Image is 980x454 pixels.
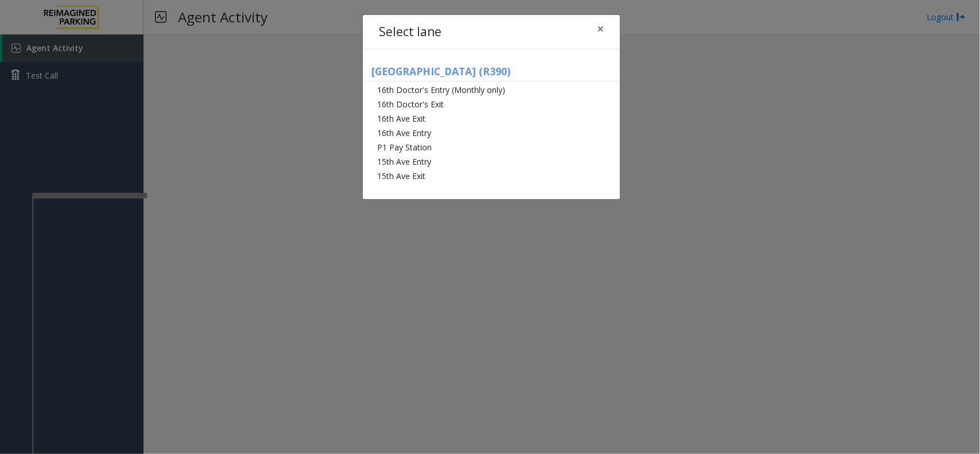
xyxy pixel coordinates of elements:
[597,21,604,37] span: ×
[589,15,612,43] button: Close
[363,111,620,126] li: 16th Ave Exit
[379,23,441,41] h4: Select lane
[363,154,620,169] li: 15th Ave Entry
[363,140,620,154] li: P1 Pay Station
[363,169,620,183] li: 15th Ave Exit
[363,65,620,82] h5: [GEOGRAPHIC_DATA] (R390)
[363,126,620,140] li: 16th Ave Entry
[363,83,620,97] li: 16th Doctor's Entry (Monthly only)
[363,97,620,111] li: 16th Doctor's Exit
